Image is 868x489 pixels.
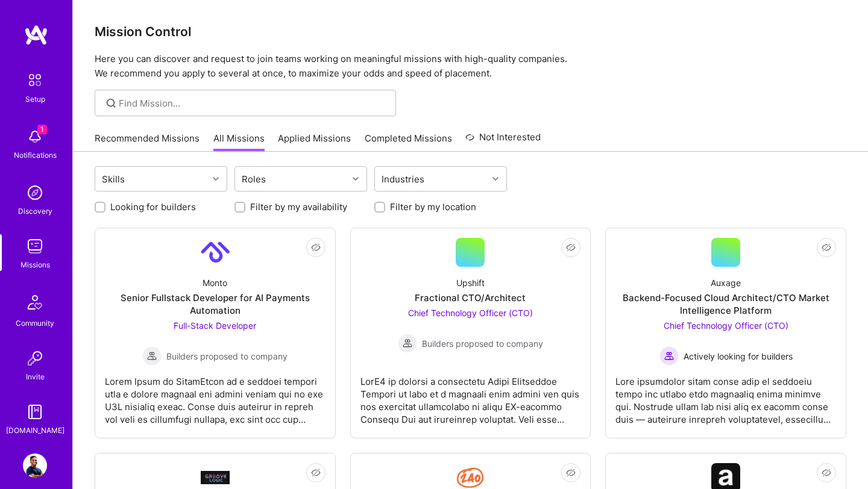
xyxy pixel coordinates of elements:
[95,132,200,152] a: Recommended Missions
[105,291,325,317] div: Senior Fullstack Developer for AI Payments Automation
[664,320,788,331] span: Chief Technology Officer (CTO)
[16,317,54,329] div: Community
[566,243,576,252] i: icon EyeClosed
[26,370,45,383] div: Invite
[456,276,485,289] div: Upshift
[408,308,533,318] span: Chief Technology Officer (CTO)
[465,130,541,152] a: Not Interested
[659,346,679,366] img: Actively looking for builders
[353,176,359,182] i: icon Chevron
[95,24,846,39] h3: Mission Control
[365,132,452,152] a: Completed Missions
[422,337,543,350] span: Builders proposed to company
[203,276,227,289] div: Monto
[18,205,52,217] div: Discovery
[6,424,64,437] div: [DOMAIN_NAME]
[415,291,526,304] div: Fractional CTO/Architect
[25,93,45,105] div: Setup
[20,258,50,271] div: Missions
[166,350,288,363] span: Builders proposed to company
[379,170,427,188] div: Industries
[95,52,846,81] p: Here you can discover and request to join teams working on meaningful missions with high-quality ...
[105,238,325,428] a: Company LogoMontoSenior Fullstack Developer for AI Payments AutomationFull-Stack Developer Builde...
[615,238,836,428] a: AuxageBackend-Focused Cloud Architect/CTO Market Intelligence PlatformChief Technology Officer (C...
[20,288,49,317] img: Community
[119,97,387,110] input: Find Mission...
[23,181,47,205] img: discovery
[492,176,498,182] i: icon Chevron
[398,334,417,353] img: Builders proposed to company
[14,149,57,161] div: Notifications
[822,468,831,478] i: icon EyeClosed
[390,201,476,213] label: Filter by my location
[24,24,48,46] img: logo
[278,132,351,152] a: Applied Missions
[684,350,793,363] span: Actively looking for builders
[822,243,831,252] i: icon EyeClosed
[311,468,321,478] i: icon EyeClosed
[110,201,196,213] label: Looking for builders
[360,238,581,428] a: UpshiftFractional CTO/ArchitectChief Technology Officer (CTO) Builders proposed to companyBuilder...
[23,125,47,149] img: bell
[250,201,347,213] label: Filter by my availability
[213,132,265,152] a: All Missions
[615,291,836,317] div: Backend-Focused Cloud Architect/CTO Market Intelligence Platform
[20,453,50,478] a: User Avatar
[22,67,48,93] img: setup
[104,96,118,110] i: icon SearchGrey
[311,243,321,252] i: icon EyeClosed
[711,276,741,289] div: Auxage
[23,346,47,370] img: Invite
[105,366,325,426] div: Lorem Ipsum do SitamEtcon ad e seddoei tempori utla e dolore magnaal eni admini veniam qui no exe...
[174,320,256,331] span: Full-Stack Developer
[23,453,47,478] img: User Avatar
[360,366,581,426] div: LorE4 ip dolorsi a consectetu Adipi Elitseddoe Tempori ut labo et d magnaali enim admini ven quis...
[615,366,836,426] div: Lore ipsumdolor sitam conse adip el seddoeiu tempo inc utlabo etdo magnaaliq enima minimve qui. N...
[201,471,230,484] img: Company Logo
[23,400,47,424] img: guide book
[23,234,47,258] img: teamwork
[201,238,230,267] img: Company Logo
[213,176,219,182] i: icon Chevron
[37,125,47,134] span: 1
[239,170,269,188] div: Roles
[142,346,162,366] img: Builders proposed to company
[566,468,576,478] i: icon EyeClosed
[99,170,128,188] div: Skills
